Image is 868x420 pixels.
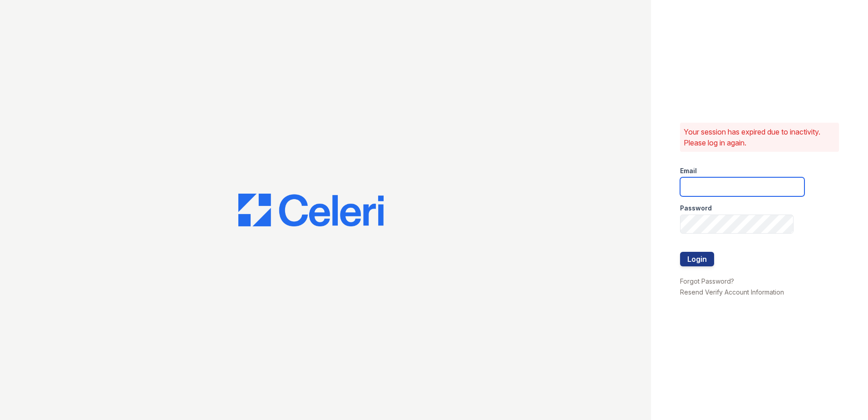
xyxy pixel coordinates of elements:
button: Login [680,252,714,266]
a: Resend Verify Account Information [680,288,784,296]
img: CE_Logo_Blue-a8612792a0a2168367f1c8372b55b34899dd931a85d93a1a3d3e32e68fde9ad4.png [238,194,384,226]
p: Your session has expired due to inactivity. Please log in again. [684,126,835,148]
label: Password [680,204,712,213]
label: Email [680,166,697,175]
a: Forgot Password? [680,277,734,285]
